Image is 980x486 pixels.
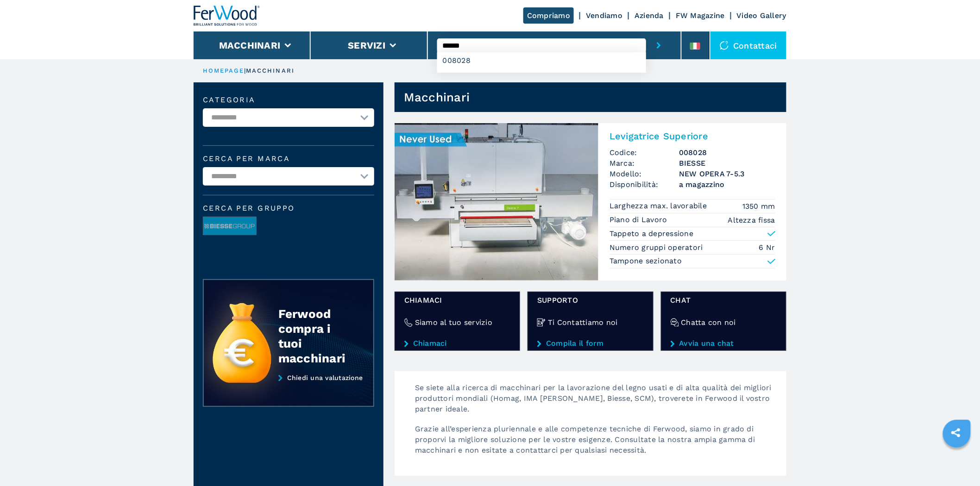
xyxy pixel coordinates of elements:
p: Numero gruppi operatori [609,243,705,253]
h4: Chatta con noi [681,317,736,328]
em: Altezza fissa [728,215,775,225]
a: Levigatrice Superiore BIESSE NEW OPERA 7-5.3Levigatrice SuperioreCodice:008028Marca:BIESSEModello... [395,123,786,280]
h2: Levigatrice Superiore [609,131,775,142]
span: | [244,67,246,74]
em: 6 Nr [759,242,775,253]
div: Ferwood compra i tuoi macchinari [278,306,355,366]
span: Cerca per Gruppo [203,205,374,212]
em: 1350 mm [742,201,775,212]
p: Grazie all’esperienza pluriennale e alle competenze tecniche di Ferwood, siamo in grado di propor... [406,424,786,465]
a: sharethis [944,421,967,444]
p: macchinari [246,67,295,75]
a: Azienda [634,11,664,20]
img: Siamo al tuo servizio [404,318,413,327]
a: Vendiamo [586,11,622,20]
label: Categoria [203,96,374,104]
h3: NEW OPERA 7-5.3 [679,168,775,179]
div: Contattaci [710,31,787,59]
img: Chatta con noi [671,318,679,327]
a: Compriamo [523,7,574,24]
h1: Macchinari [404,90,470,105]
p: Se siete alla ricerca di macchinari per la lavorazione del legno usati e di alta qualità dei migl... [406,382,786,424]
span: Disponibilità: [609,179,679,190]
span: Supporto [537,295,643,305]
p: Tappeto a depressione [609,229,693,239]
span: Marca: [609,158,679,168]
button: Servizi [348,40,385,51]
span: Codice: [609,147,679,158]
a: Video Gallery [737,11,786,20]
a: FW Magazine [676,11,725,20]
span: a magazzino [679,179,775,190]
img: Ferwood [194,6,260,26]
h4: Siamo al tuo servizio [415,317,492,328]
a: Compila il form [537,339,643,348]
img: Contattaci [720,41,729,50]
h3: BIESSE [679,158,775,168]
a: Chiedi una valutazione [203,374,374,407]
p: Tampone sezionato [609,256,682,266]
a: Avvia una chat [671,339,777,348]
span: Chiamaci [404,295,510,305]
span: chat [671,295,777,305]
h3: 008028 [679,147,775,158]
label: Cerca per marca [203,155,374,162]
div: 008028 [437,52,646,69]
iframe: Chat [941,444,973,479]
a: Chiamaci [404,339,510,348]
a: HOMEPAGE [203,67,244,74]
p: Larghezza max. lavorabile [609,201,710,211]
img: Ti Contattiamo noi [537,318,546,327]
button: Macchinari [219,40,281,51]
img: image [203,217,256,236]
p: Piano di Lavoro [609,215,670,225]
span: Modello: [609,168,679,179]
h4: Ti Contattiamo noi [548,317,618,328]
img: Levigatrice Superiore BIESSE NEW OPERA 7-5.3 [395,123,598,280]
button: submit-button [646,31,672,59]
